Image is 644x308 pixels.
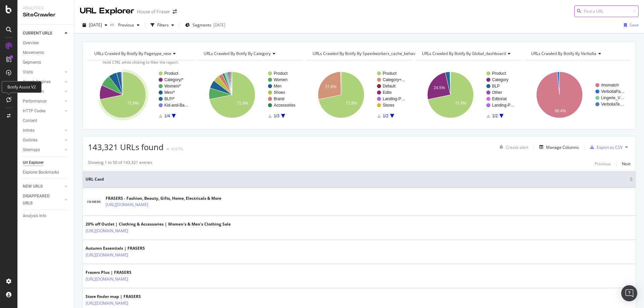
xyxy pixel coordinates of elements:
text: Category [492,77,508,82]
text: BLP/* [164,97,175,101]
div: -0.97% [170,146,183,152]
div: Search Engines [23,78,51,85]
text: 71.8% [455,101,467,106]
div: A chart. [197,66,303,124]
div: Filters [157,22,169,28]
div: Frasers Plus | FRASERS [86,269,157,275]
div: Outlinks [23,137,38,144]
text: 1/4 [164,114,170,118]
svg: A chart. [416,66,522,124]
a: HTTP Codes [23,108,63,115]
text: Landing-P… [492,103,515,108]
h4: URLs Crawled By Botify By verbolia [530,48,625,59]
text: Product [164,71,178,76]
div: Performance [23,98,46,105]
span: Segments [193,22,211,28]
div: Manage Columns [546,144,579,150]
a: Segments [23,59,69,66]
div: Analysis Info [23,212,46,220]
a: Performance [23,98,63,105]
text: Category/* [164,77,183,82]
span: 143,321 URLs found [88,141,164,152]
div: Save [630,22,639,28]
div: Sitemaps [23,146,40,153]
div: [DATE] [213,22,225,28]
div: A chart. [306,66,412,124]
div: Analytics [23,5,69,11]
a: CURRENT URLS [23,30,63,37]
text: Product [492,71,506,76]
a: [URL][DOMAIN_NAME] [106,201,148,208]
div: FRASERS - Fashion, Beauty, Gifts, Home, Electricals & More [106,195,221,201]
div: SiteCrawler [23,11,69,19]
svg: A chart. [525,66,631,124]
a: Overview [23,40,69,47]
a: Outlinks [23,137,63,144]
a: Search Engines [23,78,63,85]
text: #nomatch [601,83,619,87]
div: Botify Assist V2 [2,81,42,93]
a: NEW URLS [23,183,63,190]
span: URLs Crawled By Botify By global_dashboard [422,51,506,56]
text: Men/* [164,90,175,95]
text: Men [274,84,281,88]
a: Analysis Info [23,212,69,220]
svg: A chart. [88,66,194,124]
span: 2025 Sep. 28th [89,22,102,28]
text: Product [383,71,397,76]
text: 71.8% [346,101,357,106]
span: URLs Crawled By Botify By speedworkers_cache_behaviors [313,51,422,56]
div: URL Explorer [80,5,134,17]
text: Landing-P… [383,97,405,101]
div: Movements [23,49,44,56]
img: Equal [166,148,169,150]
div: DISAPPEARED URLS [23,193,57,207]
a: Visits [23,69,63,76]
span: URLs Crawled By Botify By verbolia [531,51,596,56]
div: Export as CSV [597,144,623,150]
div: Inlinks [23,127,35,134]
text: Women/* [164,84,181,88]
text: Kid-and-Ba… [164,103,189,108]
text: Other [492,90,502,95]
span: Previous [115,22,134,28]
text: Lingerie_V… [601,96,624,100]
a: Url Explorer [23,159,69,166]
span: Hold CTRL while clicking to filter the report. [103,60,179,65]
text: 27.8% [325,84,336,89]
a: [URL][DOMAIN_NAME] [86,276,128,283]
a: Sitemaps [23,146,63,153]
text: 1/2 [492,114,498,118]
div: Open Intercom Messenger [621,285,637,301]
button: Manage Columns [537,143,579,151]
button: [DATE] [80,20,110,30]
button: Save [621,20,639,30]
a: Movements [23,49,69,56]
span: URLs Crawled By Botify By pagetype_new [94,51,171,56]
text: Editorial [492,97,506,101]
text: Edits [383,90,392,95]
div: 20% off Outlet | Clothing & Accessories | Women's & Men's Clothing Sale [86,221,231,227]
text: Product [274,71,288,76]
span: vs [110,21,115,27]
text: VerboliaTe… [601,102,624,107]
a: [URL][DOMAIN_NAME] [86,228,128,234]
text: 1/3 [274,114,279,118]
h4: URLs Crawled By Botify By pagetype_new [93,48,188,59]
a: [URL][DOMAIN_NAME] [86,300,128,307]
text: Women [274,77,287,82]
h4: URLs Crawled By Botify By global_dashboard [421,48,516,59]
button: Next [622,160,631,168]
h4: URLs Crawled By Botify By category [202,48,297,59]
text: Stores [383,103,394,108]
button: Previous [115,20,142,30]
a: Distribution [23,88,63,95]
div: NEW URLS [23,183,43,190]
div: Next [622,161,631,167]
div: Url Explorer [23,159,44,166]
text: 71.8% [127,101,139,106]
text: 98.4% [555,109,566,113]
text: Brand [274,97,284,101]
div: Segments [23,59,41,66]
